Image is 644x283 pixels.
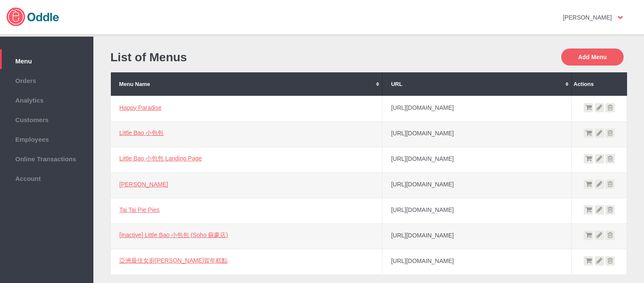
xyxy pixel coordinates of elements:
div: Menu Name [119,81,374,87]
span: Employees [4,134,89,143]
td: [URL][DOMAIN_NAME] [382,223,572,249]
a: Little Bao 小包包 Landing Page [119,155,202,162]
span: Orders [4,75,89,84]
span: Customers [4,114,89,123]
div: URL [391,81,563,87]
span: Online Transactions [4,153,89,163]
img: user-option-arrow.png [618,16,623,19]
th: Menu Name: No sort applied, activate to apply an ascending sort [111,72,382,96]
strong: [PERSON_NAME] [563,14,612,21]
a: 亞洲最佳女廚[PERSON_NAME]賀年糕點 [119,257,228,264]
div: Actions [574,81,625,87]
a: [Inactive] Little Bao 小包包 (Soho 蘇豪店) [119,232,228,238]
span: Analytics [4,94,89,104]
td: [URL][DOMAIN_NAME] [382,249,572,274]
a: Happy Paradise [119,104,162,111]
button: Add Menu [561,49,624,66]
th: Actions: No sort applied, sorting is disabled [572,72,627,96]
th: URL: No sort applied, activate to apply an ascending sort [382,72,572,96]
span: Menu [4,55,89,65]
a: Tai Tai Pie Pies [119,206,160,213]
a: [PERSON_NAME] [119,181,168,188]
td: [URL][DOMAIN_NAME] [382,121,572,147]
td: [URL][DOMAIN_NAME] [382,198,572,223]
td: [URL][DOMAIN_NAME] [382,172,572,198]
a: Little Bao 小包包 [119,129,163,136]
h1: List of Menus [110,51,365,64]
td: [URL][DOMAIN_NAME] [382,96,572,121]
td: [URL][DOMAIN_NAME] [382,147,572,172]
span: Account [4,173,89,182]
